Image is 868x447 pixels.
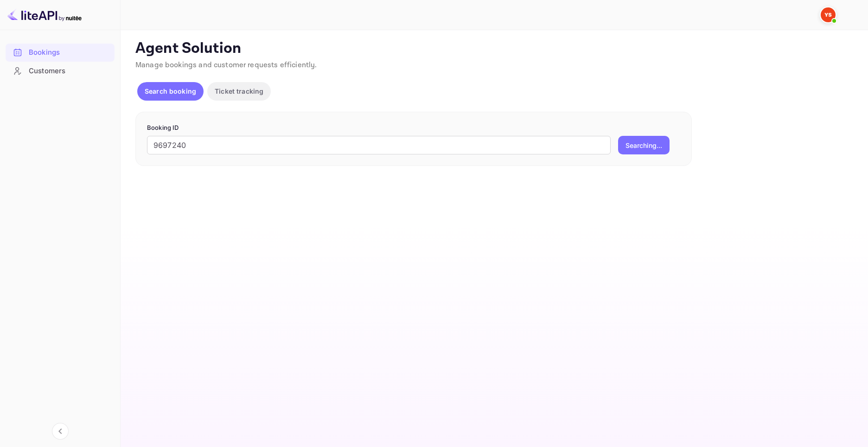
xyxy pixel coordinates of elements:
span: Manage bookings and customer requests efficiently. [135,60,317,70]
img: Yandex Support [821,7,836,22]
a: Customers [6,62,115,79]
div: Bookings [6,44,115,62]
div: Customers [6,62,115,80]
p: Ticket tracking [215,86,263,96]
div: Bookings [29,47,110,58]
p: Search booking [145,86,196,96]
img: LiteAPI logo [7,7,82,22]
input: Enter Booking ID (e.g., 63782194) [147,136,611,154]
p: Booking ID [147,123,680,133]
p: Agent Solution [135,39,851,58]
div: Customers [29,66,110,77]
button: Collapse navigation [52,423,69,440]
button: Searching... [618,136,670,154]
a: Bookings [6,44,115,61]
